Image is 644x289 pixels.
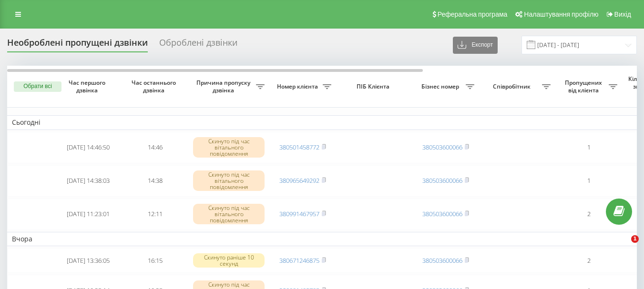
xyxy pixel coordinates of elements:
[14,81,61,92] button: Обрати всі
[422,209,462,218] a: 380503600066
[524,10,598,18] span: Налаштування профілю
[279,256,319,265] a: 380671246875
[7,38,148,52] div: Необроблені пропущені дзвінки
[422,256,462,265] a: 380503600066
[279,209,319,218] a: 380991467957
[279,143,319,151] a: 380501458772
[159,38,237,52] div: Оброблені дзвінки
[55,199,122,230] td: [DATE] 11:23:01
[417,83,466,90] span: Бізнес номер
[555,132,622,163] td: 1
[122,132,188,163] td: 14:46
[193,170,265,191] div: Скинуто під час вітального повідомлення
[129,79,181,94] span: Час останнього дзвінка
[453,37,498,54] button: Експорт
[193,137,265,158] div: Скинуто під час вітального повідомлення
[279,176,319,185] a: 380965649292
[614,10,631,18] span: Вихід
[193,204,265,225] div: Скинуто під час вітального повідомлення
[560,79,609,94] span: Пропущених від клієнта
[55,132,122,163] td: [DATE] 14:46:50
[555,248,622,273] td: 2
[484,83,542,90] span: Співробітник
[122,165,188,197] td: 14:38
[55,165,122,197] td: [DATE] 14:38:03
[555,165,622,197] td: 1
[631,235,639,243] span: 1
[344,83,404,90] span: ПІБ Клієнта
[193,253,265,268] div: Скинуто раніше 10 секунд
[612,235,634,258] iframe: Intercom live chat
[55,248,122,273] td: [DATE] 13:36:05
[122,248,188,273] td: 16:15
[122,199,188,230] td: 12:11
[193,79,256,94] span: Причина пропуску дзвінка
[555,199,622,230] td: 2
[422,176,462,185] a: 380503600066
[438,10,508,18] span: Реферальна програма
[274,83,323,90] span: Номер клієнта
[422,143,462,151] a: 380503600066
[62,79,114,94] span: Час першого дзвінка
